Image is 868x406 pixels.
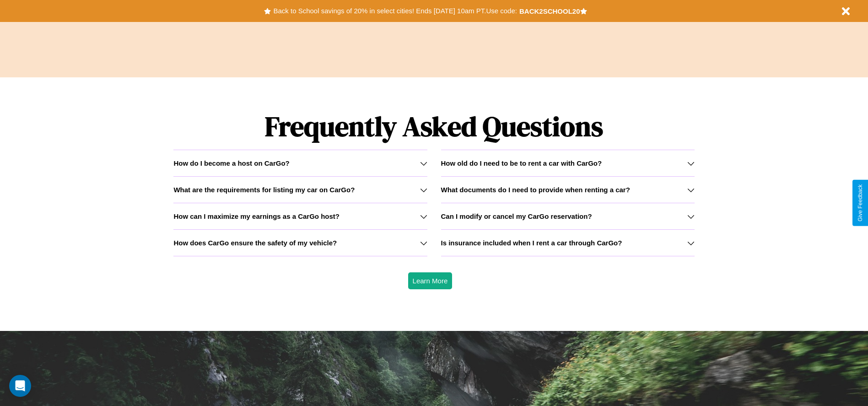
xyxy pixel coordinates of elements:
[441,239,622,247] h3: Is insurance included when I rent a car through CarGo?
[9,375,31,397] div: Open Intercom Messenger
[441,212,592,220] h3: Can I modify or cancel my CarGo reservation?
[271,5,519,17] button: Back to School savings of 20% in select cities! Ends [DATE] 10am PT.Use code:
[519,7,580,15] b: BACK2SCHOOL20
[441,159,602,167] h3: How old do I need to be to rent a car with CarGo?
[173,103,694,150] h1: Frequently Asked Questions
[857,184,863,222] div: Give Feedback
[441,186,630,194] h3: What documents do I need to provide when renting a car?
[173,239,337,247] h3: How does CarGo ensure the safety of my vehicle?
[173,186,355,194] h3: What are the requirements for listing my car on CarGo?
[173,159,289,167] h3: How do I become a host on CarGo?
[173,212,340,220] h3: How can I maximize my earnings as a CarGo host?
[408,272,453,289] button: Learn More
